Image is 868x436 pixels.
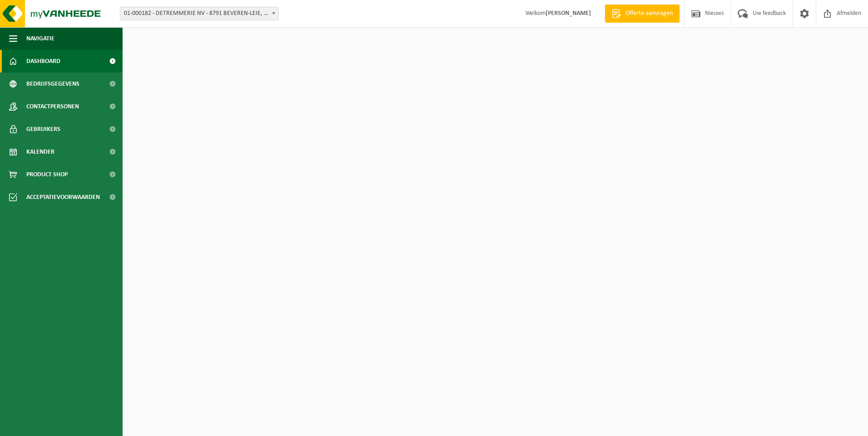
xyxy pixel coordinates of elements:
span: Contactpersonen [26,95,79,118]
span: Dashboard [26,50,60,73]
span: Gebruikers [26,118,60,140]
span: 01-000182 - DETREMMERIE NV - 8791 BEVEREN-LEIE, SPIJKERLAAN 153 [120,7,278,20]
span: Navigatie [26,27,54,50]
span: Bedrijfsgegevens [26,73,79,95]
span: Kalender [26,140,54,163]
span: Offerte aanvragen [623,9,675,18]
span: Acceptatievoorwaarden [26,186,100,208]
strong: [PERSON_NAME] [546,10,591,17]
span: 01-000182 - DETREMMERIE NV - 8791 BEVEREN-LEIE, SPIJKERLAAN 153 [120,7,279,20]
a: Offerte aanvragen [605,5,680,23]
span: Product Shop [26,163,68,186]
